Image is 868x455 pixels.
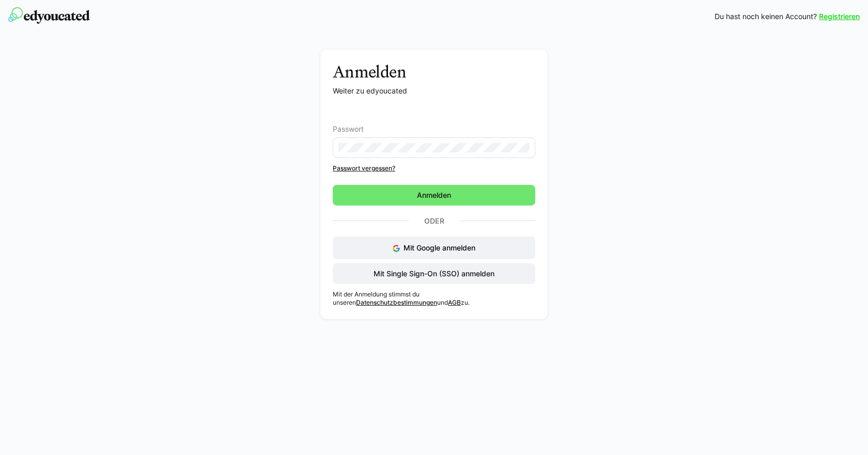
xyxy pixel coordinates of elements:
p: Oder [409,214,459,228]
button: Anmelden [333,185,535,206]
h3: Anmelden [333,62,535,82]
span: Mit Google anmelden [404,243,475,252]
a: Registrieren [819,11,860,22]
span: Du hast noch keinen Account? [715,11,817,22]
a: Datenschutzbestimmungen [356,299,437,306]
a: AGB [448,299,461,306]
p: Weiter zu edyoucated [333,86,535,96]
button: Mit Google anmelden [333,237,535,259]
img: edyoucated [8,7,90,24]
span: Passwort [333,125,364,133]
button: Mit Single Sign-On (SSO) anmelden [333,263,535,284]
a: Passwort vergessen? [333,164,535,172]
span: Anmelden [415,190,453,200]
p: Mit der Anmeldung stimmst du unseren und zu. [333,290,535,307]
span: Mit Single Sign-On (SSO) anmelden [372,269,496,279]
